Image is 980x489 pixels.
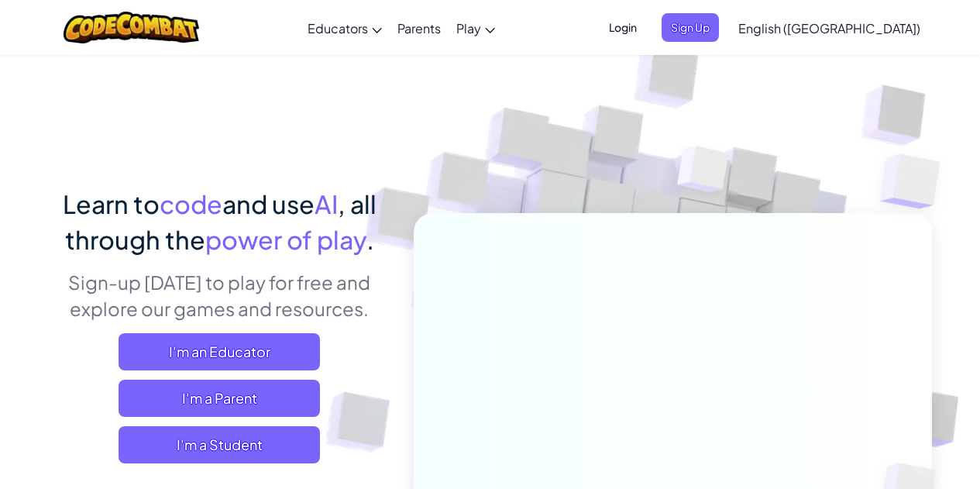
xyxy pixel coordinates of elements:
[315,188,338,219] span: AI
[64,12,199,43] img: CodeCombat logo
[366,224,374,255] span: .
[300,7,390,49] a: Educators
[648,115,759,231] img: Overlap cubes
[308,20,368,36] span: Educators
[456,20,481,36] span: Play
[63,188,160,219] span: Learn to
[390,7,449,49] a: Parents
[738,20,920,36] span: English ([GEOGRAPHIC_DATA])
[205,224,366,255] span: power of play
[731,7,928,49] a: English ([GEOGRAPHIC_DATA])
[119,380,320,417] a: I'm a Parent
[160,188,222,219] span: code
[662,13,719,42] button: Sign Up
[449,7,503,49] a: Play
[600,13,646,42] button: Login
[222,188,315,219] span: and use
[49,269,390,322] p: Sign-up [DATE] to play for free and explore our games and resources.
[119,426,320,463] button: I'm a Student
[119,333,320,370] a: I'm an Educator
